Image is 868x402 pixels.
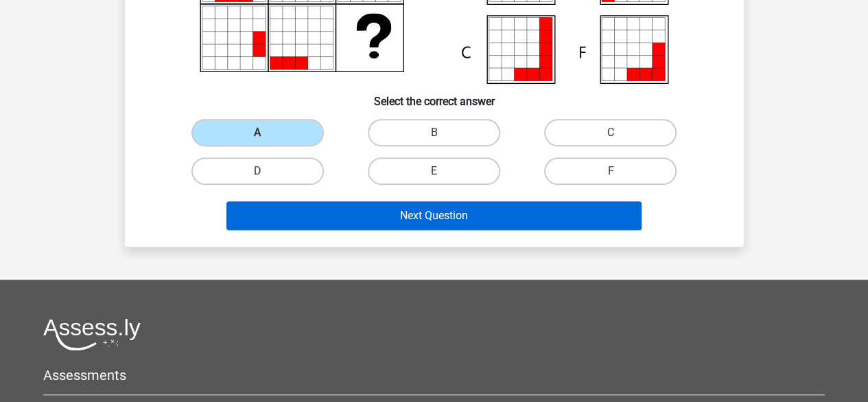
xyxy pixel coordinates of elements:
img: Assessly logo [43,318,141,350]
label: F [544,157,677,185]
label: B [368,119,500,146]
h6: Select the correct answer [147,84,722,108]
button: Next Question [226,201,642,230]
label: D [191,157,324,185]
label: A [191,119,324,146]
label: E [368,157,500,185]
h5: Assessments [43,367,825,383]
label: C [544,119,677,146]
